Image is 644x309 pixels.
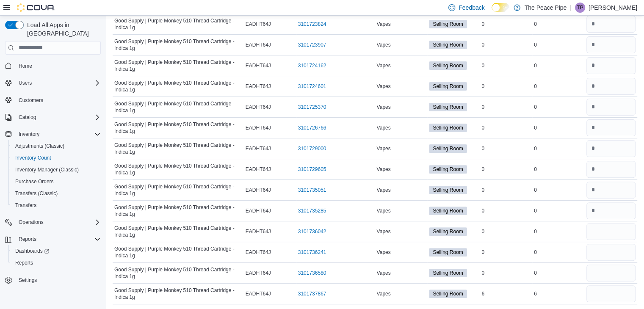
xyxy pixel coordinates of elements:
span: Good Supply | Purple Monkey 510 Thread Cartridge - Indica 1g [114,183,242,197]
div: 0 [532,102,585,112]
div: 0 [480,143,532,154]
span: Vapes [376,124,390,131]
span: Transfers (Classic) [15,190,58,197]
button: Purchase Orders [8,176,104,188]
a: Customers [15,95,47,105]
span: Vapes [376,228,390,235]
a: Settings [15,275,40,285]
a: Home [15,61,36,71]
span: Customers [19,97,43,104]
span: Selling Room [433,166,463,173]
p: [PERSON_NAME] [589,3,637,13]
div: 0 [480,61,532,71]
span: Selling Room [433,186,463,194]
span: Selling Room [433,290,463,298]
a: Dashboards [12,246,53,256]
div: 0 [480,185,532,195]
span: Catalog [15,112,101,122]
a: 3101737867 [298,290,326,297]
span: EADHT64J [246,41,271,48]
span: Vapes [376,249,390,256]
span: Operations [19,219,44,226]
span: Good Supply | Purple Monkey 510 Thread Cartridge - Indica 1g [114,246,242,259]
span: Settings [15,275,101,285]
span: Selling Room [433,207,463,215]
span: EADHT64J [246,270,271,276]
span: Selling Room [433,124,463,132]
span: Inventory [19,131,39,138]
span: Vapes [376,166,390,173]
span: Feedback [459,3,484,12]
span: Vapes [376,41,390,48]
button: Inventory Count [8,152,104,164]
nav: Complex example [5,56,101,309]
a: Adjustments (Classic) [12,141,68,151]
span: EADHT64J [246,249,271,256]
p: | [570,3,572,13]
div: 0 [532,40,585,50]
div: 0 [480,102,532,112]
div: 6 [532,289,585,299]
button: Home [2,60,104,72]
span: Vapes [376,145,390,152]
a: 3101736241 [298,249,326,256]
a: 3101723907 [298,41,326,48]
a: 3101736042 [298,228,326,235]
button: Operations [2,216,104,228]
div: 0 [532,206,585,216]
span: Selling Room [429,207,467,215]
div: 0 [480,40,532,50]
span: Vapes [376,62,390,69]
span: EADHT64J [246,187,271,193]
span: Transfers [15,202,36,209]
button: Reports [2,233,104,245]
span: Good Supply | Purple Monkey 510 Thread Cartridge - Indica 1g [114,142,242,155]
div: 6 [480,289,532,299]
a: 3101736580 [298,270,326,276]
a: 3101729605 [298,166,326,173]
span: Selling Room [429,248,467,257]
a: 3101724601 [298,83,326,90]
span: EADHT64J [246,290,271,297]
span: Transfers (Classic) [12,188,101,199]
span: Selling Room [429,82,467,91]
span: Settings [19,277,37,284]
span: Selling Room [429,61,467,70]
div: 0 [532,247,585,257]
button: Users [15,78,35,88]
span: Reports [12,258,101,268]
div: 0 [532,143,585,154]
button: Reports [8,257,104,269]
span: Inventory Count [15,154,51,161]
span: Good Supply | Purple Monkey 510 Thread Cartridge - Indica 1g [114,38,242,52]
a: 3101735285 [298,207,326,214]
a: Inventory Count [12,153,55,163]
input: Dark Mode [492,3,509,12]
span: Vapes [376,21,390,28]
span: Purchase Orders [15,178,54,185]
span: Users [15,78,101,88]
a: Purchase Orders [12,177,57,187]
span: Dashboards [12,246,101,256]
p: The Peace Pipe [525,3,567,13]
span: Reports [15,234,101,244]
span: Selling Room [433,248,463,256]
span: Good Supply | Purple Monkey 510 Thread Cartridge - Indica 1g [114,225,242,238]
span: EADHT64J [246,83,271,90]
a: Reports [12,258,36,268]
a: 3101724162 [298,62,326,69]
span: Reports [19,236,36,243]
span: TP [577,3,583,13]
button: Inventory Manager (Classic) [8,164,104,176]
div: 0 [480,19,532,29]
div: 0 [532,81,585,91]
div: 0 [532,164,585,174]
span: EADHT64J [246,124,271,131]
button: Adjustments (Classic) [8,140,104,152]
a: Transfers [12,200,40,210]
span: Vapes [376,187,390,193]
span: Selling Room [433,269,463,277]
span: Selling Room [429,186,467,194]
button: Settings [2,274,104,286]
